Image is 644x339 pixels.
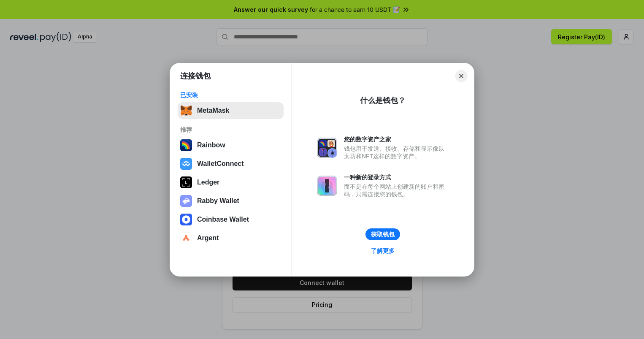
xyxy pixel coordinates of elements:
div: 获取钱包 [371,231,395,238]
button: 获取钱包 [365,228,400,240]
img: svg+xml,%3Csvg%20xmlns%3D%22http%3A%2F%2Fwww.w3.org%2F2000%2Fsvg%22%20fill%3D%22none%22%20viewBox... [317,176,337,196]
div: 钱包用于发送、接收、存储和显示像以太坊和NFT这样的数字资产。 [344,145,449,160]
img: svg+xml,%3Csvg%20xmlns%3D%22http%3A%2F%2Fwww.w3.org%2F2000%2Fsvg%22%20fill%3D%22none%22%20viewBox... [317,138,337,158]
div: 了解更多 [371,247,395,255]
button: MetaMask [178,102,284,119]
div: Argent [197,234,219,242]
img: svg+xml,%3Csvg%20width%3D%22120%22%20height%3D%22120%22%20viewBox%3D%220%200%20120%20120%22%20fil... [180,139,192,151]
div: MetaMask [197,107,229,114]
button: Rabby Wallet [178,193,284,209]
button: Argent [178,230,284,247]
div: Rabby Wallet [197,197,239,205]
button: Close [455,70,467,82]
img: svg+xml,%3Csvg%20width%3D%2228%22%20height%3D%2228%22%20viewBox%3D%220%200%2028%2028%22%20fill%3D... [180,214,192,225]
img: svg+xml,%3Csvg%20xmlns%3D%22http%3A%2F%2Fwww.w3.org%2F2000%2Fsvg%22%20fill%3D%22none%22%20viewBox... [180,195,192,207]
a: 了解更多 [366,245,400,256]
div: 一种新的登录方式 [344,174,449,181]
div: 推荐 [180,126,281,133]
div: 已安装 [180,91,281,99]
button: Ledger [178,174,284,191]
h1: 连接钱包 [180,71,211,81]
button: Rainbow [178,137,284,154]
div: Coinbase Wallet [197,216,249,223]
img: svg+xml,%3Csvg%20width%3D%2228%22%20height%3D%2228%22%20viewBox%3D%220%200%2028%2028%22%20fill%3D... [180,232,192,244]
div: Ledger [197,179,219,186]
button: Coinbase Wallet [178,211,284,228]
div: 什么是钱包？ [360,95,406,106]
div: WalletConnect [197,160,244,168]
button: WalletConnect [178,155,284,172]
img: svg+xml,%3Csvg%20fill%3D%22none%22%20height%3D%2233%22%20viewBox%3D%220%200%2035%2033%22%20width%... [180,105,192,117]
div: Rainbow [197,141,225,149]
img: svg+xml,%3Csvg%20width%3D%2228%22%20height%3D%2228%22%20viewBox%3D%220%200%2028%2028%22%20fill%3D... [180,158,192,170]
div: 而不是在每个网站上创建新的账户和密码，只需连接您的钱包。 [344,183,449,198]
img: svg+xml,%3Csvg%20xmlns%3D%22http%3A%2F%2Fwww.w3.org%2F2000%2Fsvg%22%20width%3D%2228%22%20height%3... [180,176,192,188]
div: 您的数字资产之家 [344,136,449,143]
